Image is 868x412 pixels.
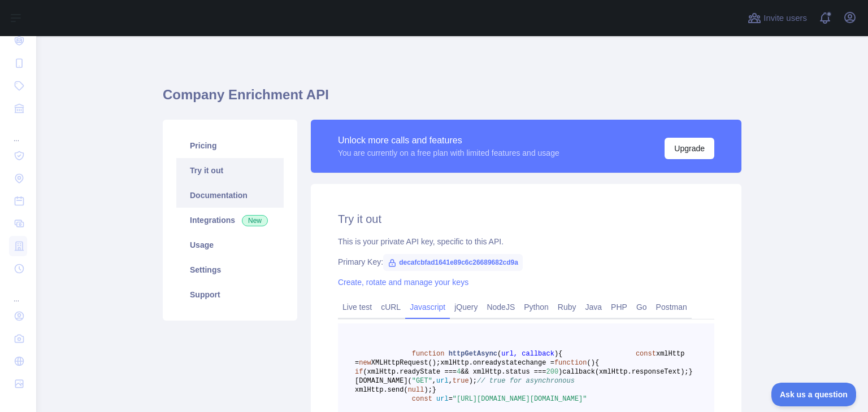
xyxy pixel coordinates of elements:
[440,359,554,367] span: xmlHttp.onreadystatechange =
[632,298,652,316] a: Go
[436,377,449,385] span: url
[477,377,575,385] span: // true for asynchronous
[405,298,450,316] a: Javascript
[689,368,693,376] span: }
[363,368,457,376] span: (xmlHttp.readyState ===
[412,395,432,403] span: const
[408,386,424,394] span: null
[450,298,482,316] a: jQuery
[763,12,807,25] span: Invite users
[163,86,741,113] h1: Company Enrichment API
[176,208,284,233] a: Integrations New
[355,368,363,376] span: if
[461,368,546,376] span: && xmlHttp.status ===
[338,256,714,268] div: Primary Key:
[436,395,449,403] span: url
[453,395,587,403] span: "[URL][DOMAIN_NAME][DOMAIN_NAME]"
[355,386,408,394] span: xmlHttp.send(
[412,377,432,385] span: "GET"
[376,298,405,316] a: cURL
[338,298,376,316] a: Live test
[176,133,284,158] a: Pricing
[424,386,432,394] span: );
[482,298,519,316] a: NodeJS
[652,298,692,316] a: Postman
[558,350,562,358] span: {
[558,368,562,376] span: )
[449,395,453,403] span: =
[338,211,714,227] h2: Try it out
[553,298,581,316] a: Ruby
[338,236,714,247] div: This is your private API key, specific to this API.
[176,158,284,183] a: Try it out
[581,298,607,316] a: Java
[176,282,284,307] a: Support
[595,359,599,367] span: {
[449,377,453,385] span: ,
[771,383,857,406] iframe: Toggle Customer Support
[591,359,595,367] span: )
[359,359,371,367] span: new
[636,350,656,358] span: const
[242,215,268,226] span: New
[457,368,461,376] span: 4
[176,233,284,257] a: Usage
[554,359,587,367] span: function
[338,278,468,287] a: Create, rotate and manage your keys
[469,377,477,385] span: );
[176,183,284,208] a: Documentation
[453,377,469,385] span: true
[449,350,497,358] span: httpGetAsync
[562,368,688,376] span: callback(xmlHttp.responseText);
[497,350,501,358] span: (
[519,298,553,316] a: Python
[432,377,436,385] span: ,
[338,147,559,159] div: You are currently on a free plan with limited features and usage
[9,281,27,304] div: ...
[338,134,559,147] div: Unlock more calls and features
[176,257,284,282] a: Settings
[371,359,440,367] span: XMLHttpRequest();
[355,377,412,385] span: [DOMAIN_NAME](
[745,9,809,27] button: Invite users
[432,386,436,394] span: }
[501,350,554,358] span: url, callback
[554,350,558,358] span: )
[665,138,714,159] button: Upgrade
[546,368,558,376] span: 200
[383,254,523,271] span: decafcbfad1641e89c6c26689682cd9a
[9,121,27,143] div: ...
[412,350,445,358] span: function
[606,298,632,316] a: PHP
[587,359,591,367] span: (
